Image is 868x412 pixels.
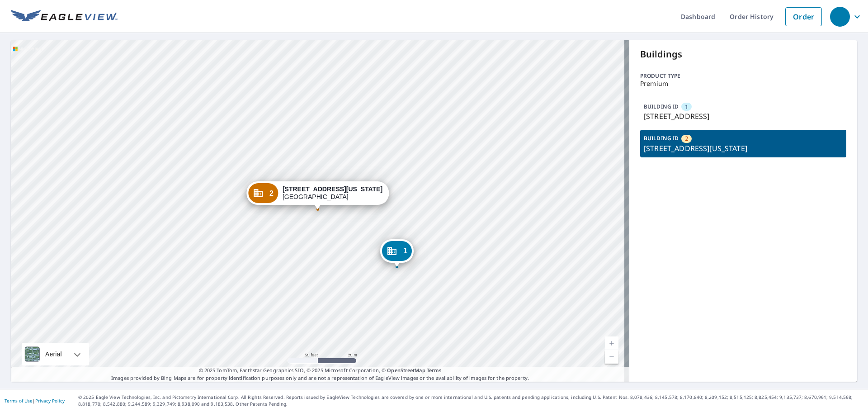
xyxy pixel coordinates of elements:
[199,367,442,374] span: © 2025 TomTom, Earthstar Geographics SIO, © 2025 Microsoft Corporation, ©
[403,247,407,254] span: 1
[283,185,382,201] div: [GEOGRAPHIC_DATA]
[644,111,843,122] p: [STREET_ADDRESS]
[640,47,846,61] p: Buildings
[644,103,679,110] p: BUILDING ID
[605,350,618,364] a: Current Level 19, Zoom Out
[427,367,442,374] a: Terms
[380,239,414,267] div: Dropped pin, building 1, Commercial property, 305 1/2 N Main St Hutchinson, KS 67501
[785,7,822,26] a: Order
[685,103,688,111] span: 1
[5,398,33,404] a: Terms of Use
[644,134,679,142] p: BUILDING ID
[42,343,65,365] div: Aerial
[640,72,846,80] p: Product type
[11,367,629,382] p: Images provided by Bing Maps are for property identification purposes only and are not a represen...
[269,190,274,197] span: 2
[605,336,618,350] a: Current Level 19, Zoom In
[640,80,846,87] p: Premium
[685,134,688,143] span: 2
[283,185,382,193] strong: [STREET_ADDRESS][US_STATE]
[5,398,65,403] p: |
[22,343,89,365] div: Aerial
[11,10,118,24] img: EV Logo
[246,181,389,209] div: Dropped pin, building 2, Commercial property, 344 N Washington St Hutchinson, KS 67501
[78,394,863,407] p: © 2025 Eagle View Technologies, Inc. and Pictometry International Corp. All Rights Reserved. Repo...
[644,143,843,154] p: [STREET_ADDRESS][US_STATE]
[387,367,425,374] a: OpenStreetMap
[35,398,65,404] a: Privacy Policy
